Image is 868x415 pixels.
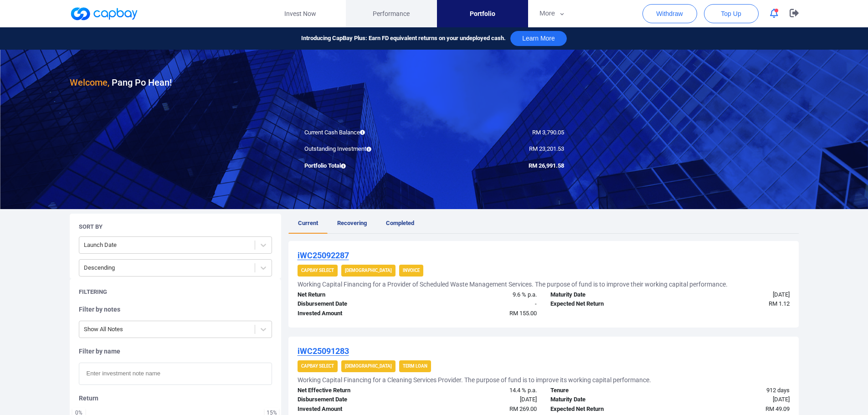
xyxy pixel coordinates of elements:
[417,386,544,395] div: 14.4 % p.a.
[417,299,544,309] div: -
[642,4,697,23] button: Withdraw
[544,290,670,300] div: Maturity Date
[298,144,434,154] div: Outstanding Investment
[373,9,410,19] span: Performance
[291,405,417,414] div: Invested Amount
[345,364,392,369] strong: [DEMOGRAPHIC_DATA]
[79,223,103,231] h5: Sort By
[470,9,495,19] span: Portfolio
[529,145,564,152] span: RM 23,201.53
[291,290,417,300] div: Net Return
[417,395,544,405] div: [DATE]
[291,299,417,309] div: Disbursement Date
[509,405,537,412] span: RM 269.00
[291,309,417,318] div: Invested Amount
[337,220,367,226] span: Recovering
[670,386,796,395] div: 912 days
[298,128,434,138] div: Current Cash Balance
[298,376,651,384] h5: Working Capital Financing for a Cleaning Services Provider. The purpose of fund is to improve its...
[70,75,172,90] h3: Pang Po Hean !
[417,290,544,300] div: 9.6 % p.a.
[79,347,272,355] h5: Filter by name
[79,305,272,313] h5: Filter by notes
[670,290,796,300] div: [DATE]
[544,405,670,414] div: Expected Net Return
[529,162,564,169] span: RM 26,991.58
[345,268,392,273] strong: [DEMOGRAPHIC_DATA]
[386,220,414,226] span: Completed
[670,395,796,405] div: [DATE]
[301,34,506,43] span: Introducing CapBay Plus: Earn FD equivalent returns on your undeployed cash.
[544,386,670,395] div: Tenure
[509,310,537,317] span: RM 155.00
[298,280,728,288] h5: Working Capital Financing for a Provider of Scheduled Waste Management Services. The purpose of f...
[79,394,272,402] h5: Return
[704,4,759,23] button: Top Up
[532,129,564,136] span: RM 3,790.05
[291,395,417,405] div: Disbursement Date
[79,363,272,385] input: Enter investment note name
[301,364,334,369] strong: CapBay Select
[765,405,790,412] span: RM 49.09
[298,220,318,226] span: Current
[298,161,434,171] div: Portfolio Total
[403,268,420,273] strong: Invoice
[70,77,109,88] span: Welcome,
[544,395,670,405] div: Maturity Date
[403,364,427,369] strong: Term Loan
[544,299,670,309] div: Expected Net Return
[510,31,567,46] button: Learn More
[298,251,349,260] u: iWC25092287
[301,268,334,273] strong: CapBay Select
[769,300,790,307] span: RM 1.12
[79,288,107,296] h5: Filtering
[291,386,417,395] div: Net Effective Return
[298,346,349,356] u: iWC25091283
[721,9,741,18] span: Top Up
